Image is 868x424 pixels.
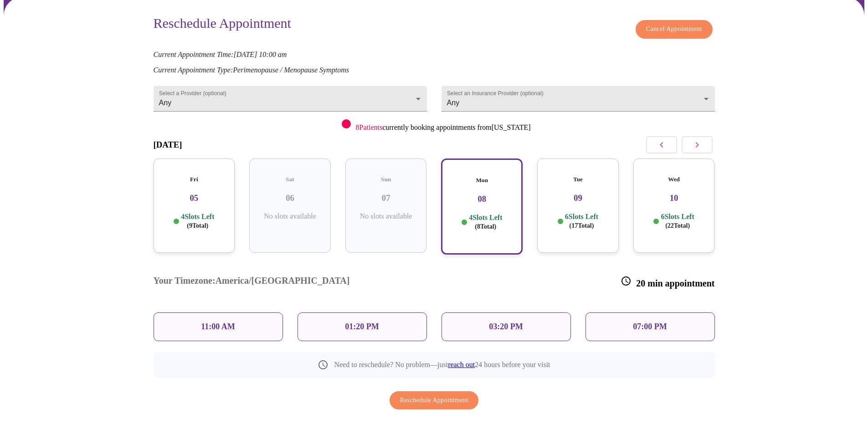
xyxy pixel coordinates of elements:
[621,276,714,289] h3: 20 min appointment
[154,140,182,150] h3: [DATE]
[442,86,715,112] div: Any
[641,193,708,203] h3: 10
[448,361,475,368] a: reach out
[544,176,611,183] h5: Tue
[569,222,594,229] span: ( 17 Total)
[187,222,208,229] span: ( 9 Total)
[489,322,523,332] p: 03:20 PM
[154,15,291,34] h3: Reschedule Appointment
[353,176,420,183] h5: Sun
[345,322,379,332] p: 01:20 PM
[154,276,350,289] h3: Your Timezone: America/[GEOGRAPHIC_DATA]
[449,177,514,184] h5: Mon
[636,20,713,39] button: Cancel Appointment
[154,86,427,112] div: Any
[201,322,235,332] p: 11:00 AM
[355,123,530,132] p: currently booking appointments from [US_STATE]
[257,193,324,203] h3: 06
[390,391,479,410] button: Reschedule Appointment
[355,123,382,131] span: 8 Patients
[544,193,611,203] h3: 09
[161,176,228,183] h5: Fri
[661,212,694,230] p: 6 Slots Left
[400,395,468,406] span: Reschedule Appointment
[565,212,598,230] p: 6 Slots Left
[353,212,420,220] p: No slots available
[633,322,667,332] p: 07:00 PM
[257,212,324,220] p: No slots available
[353,193,420,203] h3: 07
[161,193,228,203] h3: 05
[646,24,702,35] span: Cancel Appointment
[154,66,349,74] em: Current Appointment Type: Perimenopause / Menopause Symptoms
[154,51,287,58] em: Current Appointment Time: [DATE] 10:00 am
[334,361,550,369] p: Need to reschedule? No problem—just 24 hours before your visit
[449,194,514,204] h3: 08
[475,223,496,230] span: ( 8 Total)
[641,176,708,183] h5: Wed
[257,176,324,183] h5: Sat
[665,222,690,229] span: ( 22 Total)
[469,213,502,231] p: 4 Slots Left
[181,212,214,230] p: 4 Slots Left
